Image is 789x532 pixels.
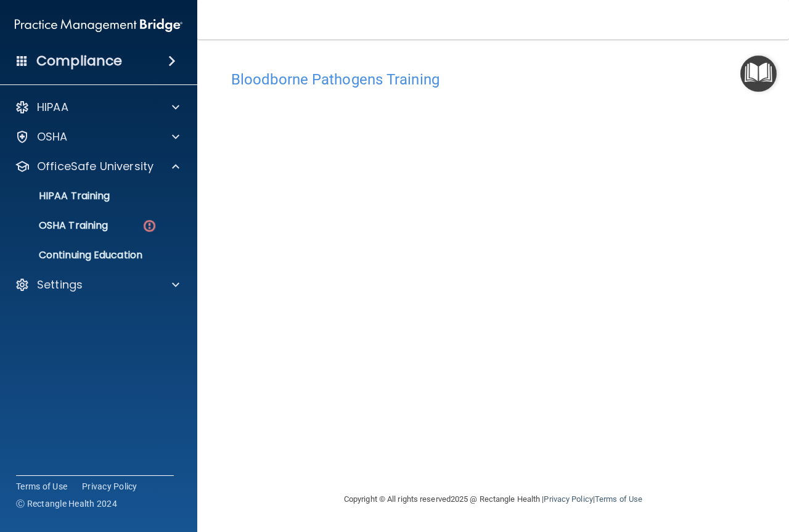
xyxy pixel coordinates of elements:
[231,72,755,88] h4: Bloodborne Pathogens Training
[16,497,117,510] span: Ⓒ Rectangle Health 2024
[37,159,153,174] p: OfficeSafe University
[595,494,642,504] a: Terms of Use
[8,249,176,261] p: Continuing Education
[37,100,68,115] p: HIPAA
[15,100,179,115] a: HIPAA
[37,129,68,144] p: OSHA
[268,480,718,519] div: Copyright © All rights reserved 2025 @ Rectangle Health | |
[37,277,83,292] p: Settings
[16,480,67,493] a: Terms of Use
[8,219,108,232] p: OSHA Training
[36,52,122,70] h4: Compliance
[82,480,137,493] a: Privacy Policy
[15,159,179,174] a: OfficeSafe University
[231,94,755,473] iframe: bbp
[8,190,110,202] p: HIPAA Training
[15,13,182,38] img: PMB logo
[15,277,179,292] a: Settings
[740,55,777,92] button: Open Resource Center
[15,129,179,144] a: OSHA
[544,494,592,504] a: Privacy Policy
[142,218,157,234] img: danger-circle.6113f641.png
